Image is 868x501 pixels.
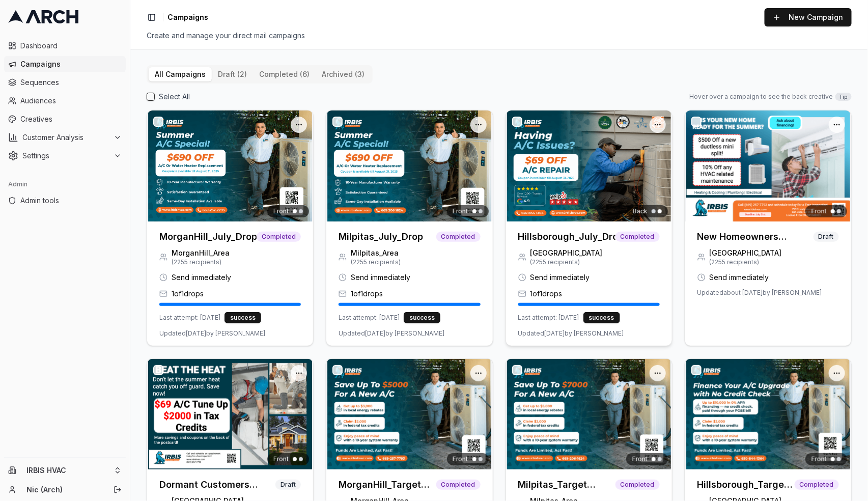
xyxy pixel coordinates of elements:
[159,478,275,492] h3: Dormant Customers (automated campaign)
[351,258,401,266] span: ( 2255 recipients)
[615,480,660,490] span: Completed
[4,192,126,209] a: Admin tools
[159,329,265,338] span: Updated [DATE] by [PERSON_NAME]
[811,207,827,215] span: Front
[689,93,833,101] span: Hover over a campaign to see the back creative
[453,207,468,215] span: Front
[518,478,615,492] h3: Milpitas_Target (Copy)
[615,232,660,242] span: Completed
[710,272,769,283] span: Send immediately
[273,207,289,215] span: Front
[632,455,648,463] span: Front
[26,485,102,495] a: Nic (Arch)
[436,232,481,242] span: Completed
[20,114,122,124] span: Creatives
[583,312,620,323] div: success
[147,359,313,470] img: Front creative for Dormant Customers (automated campaign)
[172,289,204,299] span: 1 of 1 drops
[167,12,208,22] span: Campaigns
[795,480,839,490] span: Completed
[316,67,371,81] button: archived (3)
[518,329,624,338] span: Updated [DATE] by [PERSON_NAME]
[4,129,126,146] button: Customer Analysis
[697,289,822,297] span: Updated about [DATE] by [PERSON_NAME]
[159,92,190,102] label: Select All
[26,466,109,475] span: IRBIS HVAC
[4,148,126,164] button: Settings
[351,248,401,258] span: Milpitas_Area
[4,56,126,72] a: Campaigns
[530,272,590,283] span: Send immediately
[339,478,436,492] h3: MorganHill_Target (Copy)
[697,230,814,244] h3: New Homeowners (automated Campaign)
[351,289,383,299] span: 1 of 1 drops
[20,59,122,69] span: Campaigns
[518,314,579,322] span: Last attempt: [DATE]
[685,359,851,470] img: Front creative for Hillsborough_Target (Copy)
[273,455,289,463] span: Front
[506,110,672,221] img: Back creative for Hillsborough_July_Drop
[275,480,301,490] span: Draft
[172,272,231,283] span: Send immediately
[453,455,468,463] span: Front
[159,230,257,244] h3: MorganHill_July_Drop
[436,480,481,490] span: Completed
[518,230,615,244] h3: Hillsborough_July_Drop
[326,110,492,221] img: Front creative for Milpitas_July_Drop
[257,232,301,242] span: Completed
[765,8,852,26] button: New Campaign
[172,248,230,258] span: MorganHill_Area
[710,248,782,258] span: [GEOGRAPHIC_DATA]
[4,111,126,127] a: Creatives
[404,312,440,323] div: success
[339,329,444,338] span: Updated [DATE] by [PERSON_NAME]
[710,258,782,266] span: ( 2255 recipients)
[633,207,648,215] span: Back
[530,248,603,258] span: [GEOGRAPHIC_DATA]
[685,110,851,221] img: Front creative for New Homeowners (automated Campaign)
[4,93,126,109] a: Audiences
[4,38,126,54] a: Dashboard
[20,96,122,106] span: Audiences
[20,196,122,206] span: Admin tools
[339,314,400,322] span: Last attempt: [DATE]
[4,176,126,192] div: Admin
[4,462,126,479] button: IRBIS HVAC
[212,67,253,81] button: draft (2)
[110,483,125,497] button: Log out
[253,67,316,81] button: completed (6)
[351,272,410,283] span: Send immediately
[530,258,603,266] span: ( 2255 recipients)
[814,232,839,242] span: Draft
[339,230,423,244] h3: Milpitas_July_Drop
[149,67,212,81] button: All Campaigns
[811,455,827,463] span: Front
[530,289,563,299] span: 1 of 1 drops
[225,312,261,323] div: success
[697,478,795,492] h3: Hillsborough_Target (Copy)
[506,359,672,470] img: Front creative for Milpitas_Target (Copy)
[159,314,220,322] span: Last attempt: [DATE]
[326,359,492,470] img: Front creative for MorganHill_Target (Copy)
[20,41,122,51] span: Dashboard
[167,12,208,22] nav: breadcrumb
[147,31,852,41] div: Create and manage your direct mail campaigns
[22,132,109,143] span: Customer Analysis
[20,77,122,88] span: Sequences
[4,74,126,91] a: Sequences
[835,93,852,101] span: Tip
[172,258,230,266] span: ( 2255 recipients)
[147,110,313,221] img: Front creative for MorganHill_July_Drop
[22,151,109,161] span: Settings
